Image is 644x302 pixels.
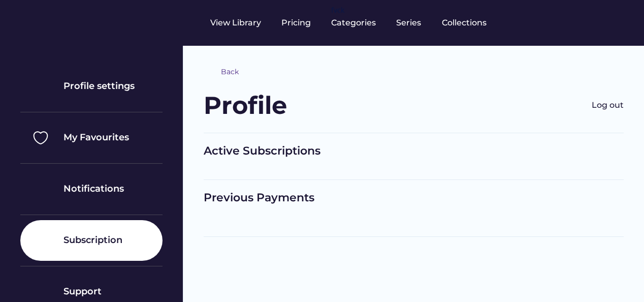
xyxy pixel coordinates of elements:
div: Collections [442,17,487,28]
img: yH5BAEAAAAALAAAAAABAAEAAAIBRAA7 [25,225,56,256]
div: View Library [210,17,261,28]
img: yH5BAEAAAAALAAAAAABAAEAAAIBRAA7 [25,174,56,204]
div: Pricing [281,17,311,28]
div: Profile settings [63,80,135,93]
img: yH5BAEAAAAALAAAAAABAAEAAAIBRAA7 [20,11,101,32]
img: yH5BAEAAAAALAAAAAABAAEAAAIBRAA7 [25,71,56,102]
img: yH5BAEAAAAALAAAAAABAAEAAAIBRAA7 [562,17,574,29]
div: Profile [204,88,287,123]
div: My Favourites [63,131,129,144]
img: yH5BAEAAAAALAAAAAABAAEAAAIBRAA7 [606,17,619,29]
div: Series [396,17,422,28]
img: yH5BAEAAAAALAAAAAABAAEAAAIBRAA7 [574,100,587,112]
div: Log out [592,100,624,111]
img: yH5BAEAAAAALAAAAAABAAEAAAIBRAA7 [204,66,216,78]
img: yH5BAEAAAAALAAAAAABAAEAAAIBRAA7 [117,17,129,29]
div: Categories [331,17,376,28]
div: Previous Payments [204,190,624,206]
div: Active Subscriptions [204,143,624,159]
div: Notifications [63,183,124,195]
img: yH5BAEAAAAALAAAAAABAAEAAAIBRAA7 [579,17,591,29]
div: Subscription [63,234,122,247]
img: Group%201000002325%20%282%29.svg [25,123,56,153]
div: Back [221,67,239,77]
div: fvck [331,5,344,15]
div: Support [63,285,102,298]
